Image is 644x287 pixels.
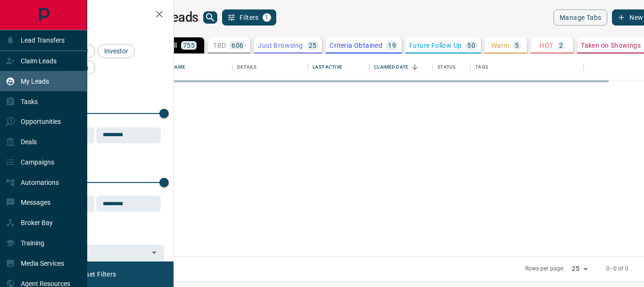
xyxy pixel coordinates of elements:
div: Status [438,54,455,80]
button: search button [203,11,217,24]
p: HOT [539,42,553,49]
p: Criteria Obtained [330,42,382,49]
button: Reset Filters [72,266,122,282]
p: TBD [213,42,226,49]
p: 19 [388,42,396,49]
p: Future Follow Up [409,42,462,49]
div: 25 [568,262,591,276]
p: 606 [231,42,243,49]
p: Rows per page: [525,265,565,273]
p: 5 [515,42,519,49]
p: 755 [183,42,195,49]
p: 0–0 of 0 [606,265,628,273]
button: Open [148,246,161,259]
div: Claimed Date [374,54,408,80]
p: 50 [467,42,475,49]
div: Investor [98,44,135,58]
p: Taken on Showings [581,42,641,49]
div: Status [433,54,471,80]
div: Claimed Date [369,54,433,80]
p: Warm [491,42,510,49]
p: 25 [309,42,317,49]
div: Name [171,54,185,80]
h2: Filters [30,9,164,21]
div: Last Active [313,54,342,80]
p: 2 [559,42,563,49]
div: Tags [471,54,583,80]
div: Details [232,54,308,80]
div: Details [237,54,256,80]
span: 1 [264,14,270,21]
button: Filters1 [222,9,276,26]
button: Sort [408,61,421,74]
p: Just Browsing [258,42,303,49]
div: Tags [475,54,488,80]
div: Last Active [308,54,369,80]
span: Investor [101,47,132,55]
div: Name [166,54,232,80]
button: Manage Tabs [553,9,607,26]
